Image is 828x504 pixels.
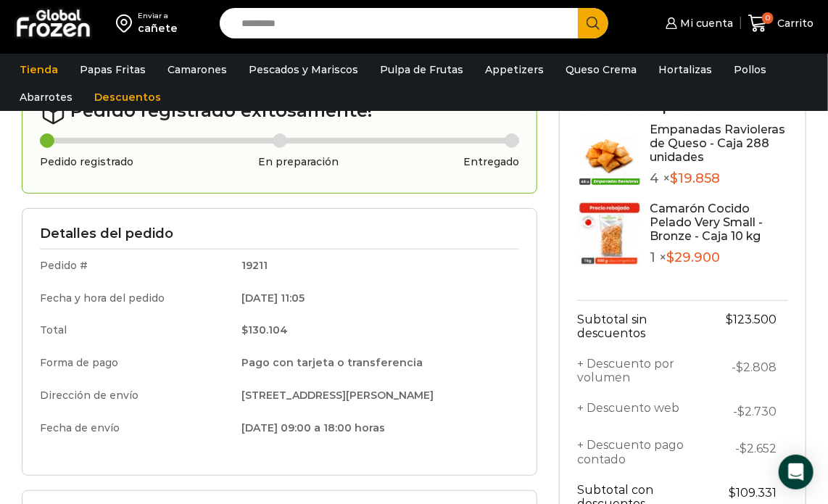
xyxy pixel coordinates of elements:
td: [STREET_ADDRESS][PERSON_NAME] [232,379,520,412]
button: Search button [578,8,608,38]
td: - [712,349,788,393]
a: Mi cuenta [662,9,733,38]
th: + Descuento por volumen [577,349,712,393]
th: + Descuento pago contado [577,430,712,474]
h3: En preparación [258,156,339,168]
td: - [712,430,788,474]
span: Mi cuenta [677,16,734,30]
span: Carrito [774,16,813,30]
a: Camarones [160,56,234,83]
bdi: 19.858 [670,170,720,186]
a: Appetizers [478,56,551,83]
h2: Pedido registrado exitosamente! [40,99,519,125]
td: [DATE] 11:05 [232,282,520,315]
div: Enviar a [138,11,178,21]
td: Dirección de envío [40,379,232,412]
a: Tienda [12,56,65,83]
span: $ [726,313,733,326]
a: Pollos [726,56,774,83]
a: 0 Carrito [748,7,813,41]
a: Pescados y Mariscos [241,56,365,83]
span: $ [666,249,674,265]
td: Total [40,314,232,347]
div: cañete [138,21,178,36]
img: address-field-icon.svg [116,11,138,36]
td: 19211 [232,249,520,281]
bdi: 2.808 [736,360,777,374]
h3: Pedido registrado [40,156,133,168]
a: Hortalizas [651,56,719,83]
bdi: 2.730 [737,405,777,418]
a: Descuentos [87,83,168,111]
a: Pulpa de Frutas [373,56,471,83]
bdi: 123.500 [726,313,777,326]
a: Empanadas Ravioleras de Queso - Caja 288 unidades [650,123,785,164]
span: $ [737,405,745,418]
th: Subtotal sin descuentos [577,301,712,349]
span: $ [736,360,743,374]
a: Queso Crema [558,56,644,83]
h3: Detalles del pedido [40,226,519,242]
bdi: 130.104 [242,323,289,336]
p: 4 × [650,171,788,187]
td: [DATE] 09:00 a 18:00 horas [232,412,520,442]
span: $ [670,170,678,186]
span: $ [740,442,747,455]
td: Fecha de envío [40,412,232,442]
bdi: 2.652 [740,442,777,455]
td: Pago con tarjeta o transferencia [232,347,520,379]
a: Camarón Cocido Pelado Very Small - Bronze - Caja 10 kg [650,202,763,243]
a: Abarrotes [12,83,80,111]
td: - [712,393,788,430]
td: Fecha y hora del pedido [40,282,232,315]
span: 0 [762,12,774,24]
p: 1 × [650,250,788,266]
bdi: 109.331 [729,486,777,500]
td: Forma de pago [40,347,232,379]
a: Papas Fritas [73,56,153,83]
span: $ [242,323,249,336]
h3: Entregado [463,156,519,168]
span: $ [729,486,736,500]
td: Pedido # [40,249,232,281]
th: + Descuento web [577,393,712,430]
bdi: 29.900 [666,249,720,265]
div: Open Intercom Messenger [779,455,813,489]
